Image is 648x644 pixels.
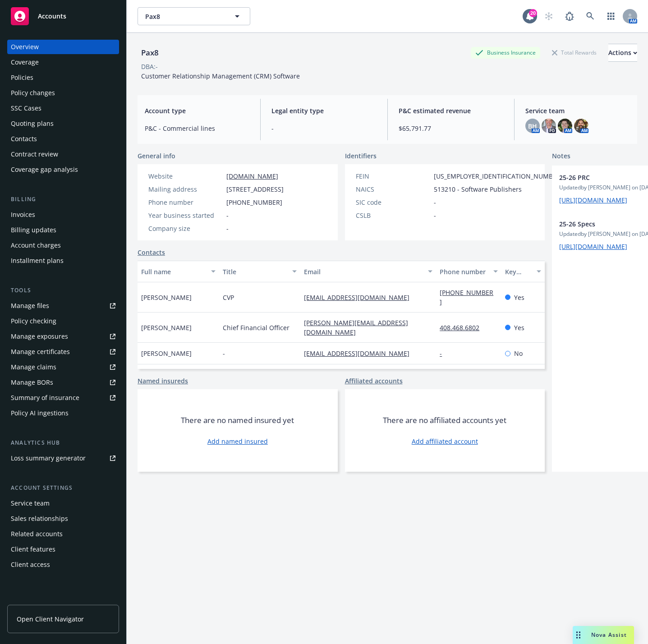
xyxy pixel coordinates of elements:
[271,106,376,115] span: Legal entity type
[7,4,119,29] a: Accounts
[304,293,417,302] a: [EMAIL_ADDRESS][DOMAIN_NAME]
[7,406,119,420] a: Policy AI ingestions
[141,349,192,358] span: [PERSON_NAME]
[141,72,300,80] span: Customer Relationship Management (CRM) Software
[440,323,487,332] a: 408.468.6802
[11,542,55,557] div: Client features
[7,542,119,557] a: Client features
[7,329,119,344] a: Manage exposures
[345,151,377,161] span: Identifiers
[11,527,63,541] div: Related accounts
[226,184,284,194] span: [STREET_ADDRESS]
[11,70,33,85] div: Policies
[17,614,84,624] span: Open Client Navigator
[7,162,119,177] a: Coverage gap analysis
[514,293,524,302] span: Yes
[608,44,637,62] button: Actions
[7,391,119,405] a: Summary of insurance
[7,557,119,572] a: Client access
[181,415,294,426] span: There are no named insured yet
[148,171,223,181] div: Website
[525,106,630,115] span: Service team
[223,293,234,302] span: CVP
[528,121,537,131] span: BH
[11,557,50,572] div: Client access
[7,345,119,359] a: Manage certificates
[7,299,119,313] a: Manage files
[7,527,119,541] a: Related accounts
[559,242,627,251] a: [URL][DOMAIN_NAME]
[304,267,423,276] div: Email
[573,626,634,644] button: Nova Assist
[226,224,229,233] span: -
[558,119,572,133] img: photo
[7,253,119,268] a: Installment plans
[7,238,119,253] a: Account charges
[436,261,501,282] button: Phone number
[573,626,584,644] div: Drag to move
[7,375,119,390] a: Manage BORs
[223,267,287,276] div: Title
[547,47,601,58] div: Total Rewards
[11,451,86,465] div: Loss summary generator
[7,70,119,85] a: Policies
[7,511,119,526] a: Sales relationships
[505,267,531,276] div: Key contact
[141,62,158,71] div: DBA: -
[7,147,119,161] a: Contract review
[11,223,56,237] div: Billing updates
[226,198,282,207] span: [PHONE_NUMBER]
[11,101,41,115] div: SSC Cases
[11,391,79,405] div: Summary of insurance
[304,318,408,336] a: [PERSON_NAME][EMAIL_ADDRESS][DOMAIN_NAME]
[11,299,49,313] div: Manage files
[219,261,301,282] button: Title
[138,248,165,257] a: Contacts
[145,12,223,21] span: Pax8
[7,496,119,511] a: Service team
[226,211,229,220] span: -
[529,9,537,17] div: 20
[11,329,68,344] div: Manage exposures
[300,261,436,282] button: Email
[138,47,162,59] div: Pax8
[345,376,403,386] a: Affiliated accounts
[440,349,449,358] a: -
[11,238,61,253] div: Account charges
[434,198,436,207] span: -
[552,151,570,162] span: Notes
[7,314,119,328] a: Policy checking
[145,106,249,115] span: Account type
[145,124,249,133] span: P&C - Commercial lines
[11,496,50,511] div: Service team
[561,7,579,25] a: Report a Bug
[148,184,223,194] div: Mailing address
[11,314,56,328] div: Policy checking
[138,151,175,161] span: General info
[7,116,119,131] a: Quoting plans
[11,116,54,131] div: Quoting plans
[138,7,250,25] button: Pax8
[207,437,268,446] a: Add named insured
[440,267,487,276] div: Phone number
[148,224,223,233] div: Company size
[148,198,223,207] div: Phone number
[434,184,522,194] span: 513210 - Software Publishers
[11,345,70,359] div: Manage certificates
[7,86,119,100] a: Policy changes
[11,147,58,161] div: Contract review
[11,132,37,146] div: Contacts
[7,360,119,374] a: Manage claims
[602,7,620,25] a: Switch app
[7,223,119,237] a: Billing updates
[399,124,503,133] span: $65,791.77
[356,211,430,220] div: CSLB
[7,195,119,204] div: Billing
[141,293,192,302] span: [PERSON_NAME]
[574,119,588,133] img: photo
[11,375,53,390] div: Manage BORs
[399,106,503,115] span: P&C estimated revenue
[434,171,563,181] span: [US_EMPLOYER_IDENTIFICATION_NUMBER]
[540,7,558,25] a: Start snowing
